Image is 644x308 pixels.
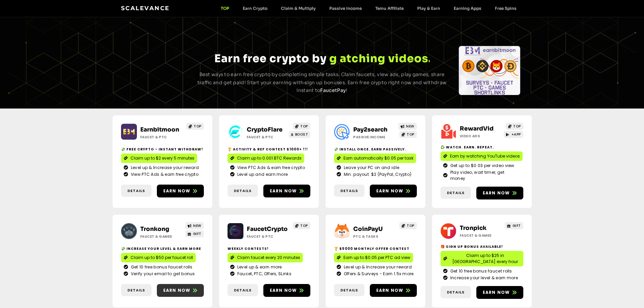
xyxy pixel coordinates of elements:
a: Claim faucet every 20 minutes [228,253,303,262]
a: Temu Affiliate [368,6,410,11]
h2: 🏆 $5000 Monthly Offer contest [334,246,417,251]
span: Faucet, PTC, Offers, SLinks [236,271,291,277]
a: Earn Crypto [236,6,274,11]
a: BOOST [289,131,310,138]
a: TOP [399,222,417,229]
span: Details [127,287,145,293]
a: Claim up to $2 every 5 minutes [121,153,197,163]
a: Earn now [157,185,204,197]
a: Claim up to $50 per faucet roll [121,253,196,262]
h2: 🏆 Activity & ref contest $1000+ !!! [228,147,310,152]
span: Earn up to $0.05 per PTC ad view [343,255,410,261]
h2: 🎁 Sign Up Bonus Available! [440,244,523,249]
div: Slides [459,46,520,95]
span: GIFT [193,231,201,236]
span: Earn by watching YouTube videos [450,153,520,159]
span: TOP [407,132,414,137]
a: Details [228,284,258,297]
a: Details [121,284,151,297]
a: NEW [398,123,417,130]
a: Claim up to 0.001 BTC Rewards [228,153,304,163]
h2: 💸 Free crypto - Instant withdraw! [121,147,204,152]
a: Earn now [476,187,523,199]
a: TOP [293,222,310,229]
span: Claim up to $25 in [GEOGRAPHIC_DATA] every hour [450,253,521,265]
a: GIFT [505,222,523,229]
span: Earn now [376,287,404,293]
h2: ♻️ Watch. Earn. Repeat. [440,145,523,150]
a: GIFT [185,230,204,237]
span: Earn now [163,188,191,194]
a: Free Spins [488,6,523,11]
span: Claim faucet every 20 minutes [237,255,300,261]
span: Min. payout: $2 (PayPal, Crypto) [342,171,412,177]
span: Details [234,287,252,293]
a: Earnbitmoon [140,126,179,133]
a: Earn automatically $0.05 per task [334,153,416,163]
span: +APP [511,132,521,137]
span: Level up & earn more [236,264,282,270]
span: Earn now [270,287,297,293]
div: Slides [123,46,185,95]
a: Earn now [370,284,417,297]
span: TOP [194,124,201,129]
a: Earn now [476,286,523,299]
span: Earn automatically $0.05 per task [343,155,413,161]
span: Earn now [483,190,510,196]
span: Offers & Surveys - Earn 1.5x more [342,271,414,277]
span: BOOST [295,132,308,137]
h2: Faucet & PTC [247,135,289,140]
h2: Faucet & Games [460,233,502,238]
span: Get 10 free bonus faucet rolls [129,264,193,270]
p: Best ways to earn free crypto by completing simple tasks. Claim faucets, view ads, play games, sh... [196,71,448,95]
span: Claim up to $2 every 5 minutes [130,155,194,161]
span: TOP [407,223,414,228]
a: TOP [214,6,236,11]
span: Leave your PC on and idle [342,165,400,171]
a: TOP [399,131,417,138]
span: NEW [406,124,414,129]
a: FaucetCrypto [247,226,288,233]
a: RewardVid [460,125,494,132]
h2: Faucet & PTC [247,234,289,239]
span: Level up & Increase your reward [129,165,199,171]
span: Details [340,188,358,194]
h2: Faucet & PTC [140,135,183,140]
span: Earn free crypto by [214,52,327,65]
span: TOP [513,124,521,129]
a: Details [440,187,471,199]
span: Details [447,289,464,295]
span: Claim up to $50 per faucet roll [130,255,193,261]
a: Claim & Multiply [274,6,323,11]
a: Play & Earn [410,6,447,11]
a: Earn now [370,185,417,197]
nav: Menu [214,6,523,11]
span: Verify your email to get bonus [129,271,195,277]
span: Earn now [483,289,510,295]
span: Earn now [163,287,191,293]
a: TOP [506,123,523,130]
a: Details [440,286,471,299]
a: TOP [186,123,204,130]
a: Pay2search [353,126,387,133]
a: Tronpick [460,224,486,232]
h2: 💸 Install Once. Earn Passively. [334,147,417,152]
h2: ptc & Tasks [353,234,396,239]
h2: Faucet & Games [140,234,183,239]
a: Earning Apps [447,6,488,11]
a: Earn now [157,284,204,297]
span: Get up to $0.03 per video view [449,163,515,169]
span: Earn now [270,188,297,194]
a: FaucetPay [320,87,346,93]
span: Level up & Increase your reward [342,264,412,270]
span: NEW [193,223,201,228]
span: View PTC Ads & earn free crypto [236,165,305,171]
span: View PTC Ads & earn free crypto [129,171,198,177]
a: Details [334,284,364,297]
h2: 💸 Increase your level & earn more [121,246,204,251]
a: Details [228,185,258,197]
h2: Video ads [460,134,502,139]
span: Increase your level & earn more [449,275,518,281]
a: Earn up to $0.05 per PTC ad view [334,253,413,262]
